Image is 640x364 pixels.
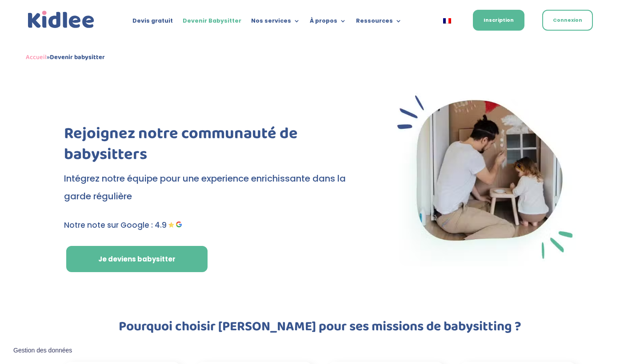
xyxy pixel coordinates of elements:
[64,121,298,167] span: Rejoignez notre communauté de babysitters
[356,18,402,28] a: Ressources
[542,10,593,31] a: Connexion
[26,9,96,31] a: Kidlee Logo
[251,18,300,28] a: Nos services
[443,18,451,24] img: Français
[64,172,346,202] span: Intégrez notre équipe pour une experience enrichissante dans la garde régulière
[473,10,524,31] a: Inscription
[50,52,105,63] strong: Devenir babysitter
[26,52,47,63] a: Accueil
[310,18,346,28] a: À propos
[66,246,208,273] a: Je deviens babysitter
[13,347,72,355] span: Gestion des données
[8,341,77,360] button: Gestion des données
[388,258,576,269] picture: Babysitter
[64,219,360,232] p: Notre note sur Google : 4.9
[26,52,105,63] span: »
[183,18,241,28] a: Devenir Babysitter
[132,18,173,28] a: Devis gratuit
[80,320,560,338] h2: Pourquoi choisir [PERSON_NAME] pour ses missions de babysitting ?
[26,9,96,31] img: logo_kidlee_bleu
